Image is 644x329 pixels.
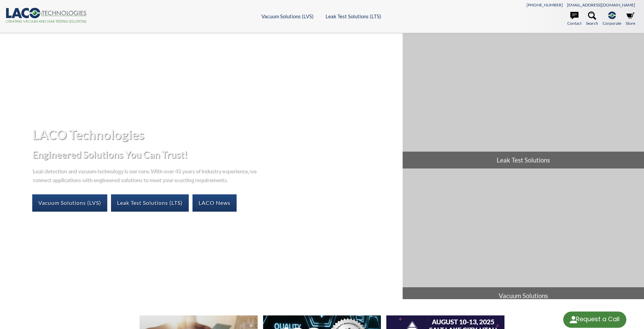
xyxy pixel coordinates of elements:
[567,12,582,26] a: Contact
[32,148,397,161] h2: Engineered Solutions You Can Trust!
[567,2,635,7] a: [EMAIL_ADDRESS][DOMAIN_NAME]
[192,194,237,211] a: LACO News
[403,33,644,169] a: Leak Test Solutions
[626,12,635,26] a: Store
[403,152,644,169] span: Leak Test Solutions
[586,12,598,26] a: Search
[576,311,620,327] div: Request a Call
[261,13,314,19] a: Vacuum Solutions (LVS)
[563,311,626,328] div: Request a Call
[568,314,579,325] img: round button
[403,287,644,304] span: Vacuum Solutions
[32,126,397,143] h1: LACO Technologies
[403,169,644,304] a: Vacuum Solutions
[527,2,563,7] a: [PHONE_NUMBER]
[326,13,381,19] a: Leak Test Solutions (LTS)
[32,194,107,211] a: Vacuum Solutions (LVS)
[111,194,189,211] a: Leak Test Solutions (LTS)
[32,166,260,183] p: Leak detection and vacuum technology is our core. With over 45 years of industry experience, we c...
[603,20,621,26] span: Corporate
